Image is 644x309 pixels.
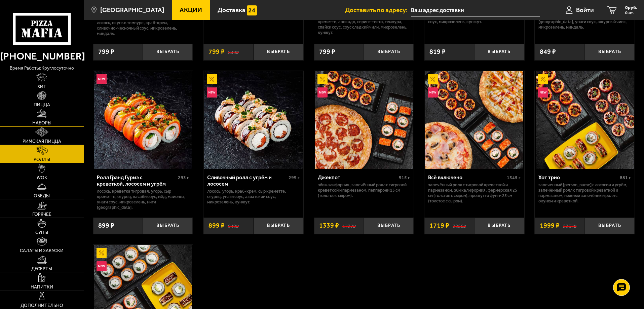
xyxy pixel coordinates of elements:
img: Акционный [207,74,217,84]
div: Джекпот [318,174,397,181]
span: 899 ₽ [98,222,114,229]
img: Всё включено [425,71,523,169]
a: АкционныйНовинкаСливочный ролл с угрём и лососем [203,71,303,169]
div: Всё включено [428,174,505,181]
img: Новинка [207,87,217,98]
div: Хот трио [538,174,618,181]
span: 881 г [620,175,631,181]
span: 899 ₽ [209,222,225,229]
span: 799 ₽ [319,48,335,55]
s: 2267 ₽ [563,222,576,229]
span: 1999 ₽ [540,222,560,229]
span: 299 г [289,175,300,181]
s: 949 ₽ [228,222,239,229]
span: WOK [37,176,47,180]
p: лосось, окунь в темпуре, краб-крем, сливочно-чесночный соус, микрозелень, миндаль. [97,20,189,36]
span: Салаты и закуски [20,248,64,253]
p: Запеченный [PERSON_NAME] с лососем и угрём, Запечённый ролл с тигровой креветкой и пармезаном, Не... [538,182,631,204]
button: Выбрать [143,44,193,60]
p: лосось, угорь, креветка тигровая, Сыр креметте, авокадо, спринг-тесто, темпура, спайси соус, соус... [318,14,410,35]
span: Римская пицца [23,139,61,144]
input: Ваш адрес доставки [411,4,540,16]
a: АкционныйНовинкаХот трио [535,71,635,169]
img: Сливочный ролл с угрём и лососем [204,71,302,169]
span: 0 руб. [625,5,637,10]
img: Акционный [428,74,438,84]
p: Эби Калифорния, Запечённый ролл с тигровой креветкой и пармезаном, Пепперони 25 см (толстое с сыр... [318,182,410,198]
span: 1339 ₽ [319,222,339,229]
span: Десерты [31,267,52,271]
button: Выбрать [364,44,414,60]
span: 293 г [178,175,189,181]
span: 849 ₽ [540,48,556,55]
span: Войти [576,7,594,13]
span: [GEOGRAPHIC_DATA] [100,7,164,13]
span: 799 ₽ [209,48,225,55]
span: Супы [35,230,48,235]
p: Запечённый ролл с тигровой креветкой и пармезаном, Эби Калифорния, Фермерская 25 см (толстое с сы... [428,182,521,204]
span: 819 ₽ [429,48,446,55]
a: АкционныйНовинкаДжекпот [314,71,414,169]
img: Новинка [97,261,107,271]
img: Акционный [97,248,107,258]
div: Ролл Гранд Гурмэ с креветкой, лососем и угрём [97,174,177,187]
span: Доставить по адресу: [345,7,411,13]
button: Выбрать [585,44,635,60]
img: Ролл Гранд Гурмэ с креветкой, лососем и угрём [94,71,192,169]
span: 799 ₽ [98,48,114,55]
button: Выбрать [254,218,303,234]
button: Выбрать [254,44,303,60]
p: лосось, креветка тигровая, угорь, Сыр креметте, огурец, васаби соус, мёд, майонез, унаги соус, ми... [97,189,189,210]
button: Выбрать [474,218,524,234]
span: Напитки [31,285,53,289]
p: лосось, угорь, краб-крем, Сыр креметте, огурец, унаги соус, азиатский соус, микрозелень, кунжут. [207,189,300,205]
span: Доставка [218,7,245,13]
img: Новинка [538,87,548,98]
button: Выбрать [143,218,193,234]
button: Выбрать [364,218,414,234]
img: Акционный [538,74,548,84]
img: Хот трио [536,71,634,169]
img: 15daf4d41897b9f0e9f617042186c801.svg [247,5,257,15]
button: Выбрать [585,218,635,234]
img: Новинка [428,87,438,98]
img: Джекпот [315,71,413,169]
span: 1719 ₽ [429,222,449,229]
img: Новинка [317,87,328,98]
span: Пицца [34,103,50,107]
span: 1345 г [507,175,521,181]
p: угорь, креветка спайси, краб-крем, огурец, [GEOGRAPHIC_DATA], унаги соус, ажурный чипс, микрозеле... [538,14,631,30]
span: Хит [37,84,46,89]
span: Обеды [34,194,50,198]
div: Сливочный ролл с угрём и лососем [207,174,287,187]
img: Новинка [97,74,107,84]
a: НовинкаРолл Гранд Гурмэ с креветкой, лососем и угрём [93,71,193,169]
button: Выбрать [474,44,524,60]
span: 915 г [399,175,410,181]
s: 849 ₽ [228,48,239,55]
s: 1727 ₽ [342,222,356,229]
span: Акции [180,7,202,13]
span: Роллы [34,157,50,162]
s: 2256 ₽ [453,222,466,229]
img: Акционный [317,74,328,84]
span: Наборы [32,121,51,125]
span: Дополнительно [21,303,63,308]
span: Горячее [32,212,51,217]
a: АкционныйНовинкаВсё включено [424,71,524,169]
span: 0 шт. [625,11,637,15]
